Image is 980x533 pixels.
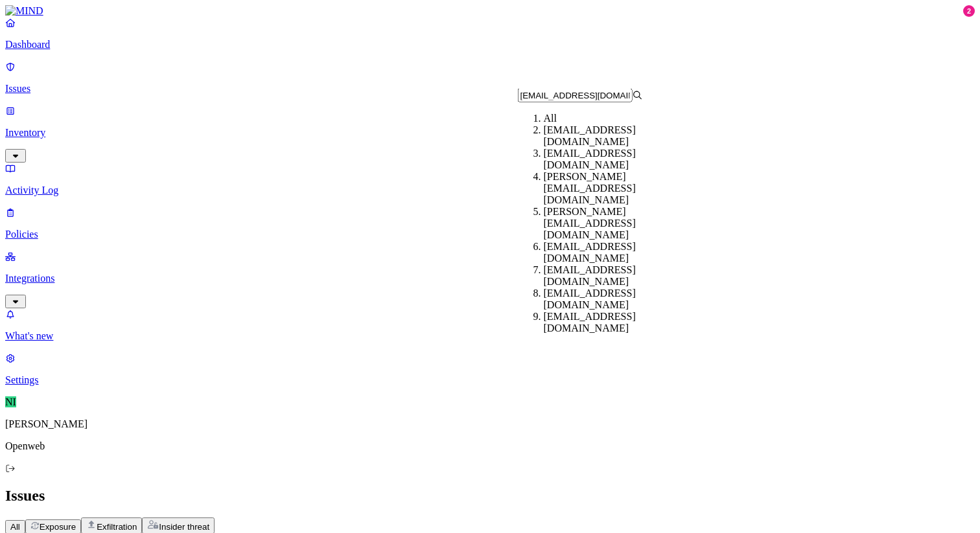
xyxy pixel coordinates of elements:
p: Issues [5,83,975,95]
div: [EMAIL_ADDRESS][DOMAIN_NAME] [544,288,669,311]
a: Policies [5,207,975,240]
a: Activity Log [5,163,975,196]
img: MIND [5,5,43,17]
div: [EMAIL_ADDRESS][DOMAIN_NAME] [544,148,669,171]
div: [PERSON_NAME][EMAIL_ADDRESS][DOMAIN_NAME] [544,171,669,206]
p: Policies [5,229,975,240]
input: Search [518,89,633,102]
div: All [544,113,669,124]
div: [EMAIL_ADDRESS][DOMAIN_NAME] [544,124,669,148]
p: Activity Log [5,185,975,196]
a: Inventory [5,105,975,161]
div: [EMAIL_ADDRESS][DOMAIN_NAME] [544,311,669,334]
div: [PERSON_NAME][EMAIL_ADDRESS][DOMAIN_NAME] [544,206,669,241]
p: What's new [5,330,975,342]
a: Integrations [5,251,975,306]
span: Insider threat [159,522,209,532]
div: [EMAIL_ADDRESS][DOMAIN_NAME] [544,241,669,264]
a: Dashboard [5,17,975,51]
div: 2 [963,5,975,17]
p: Inventory [5,127,975,139]
span: All [10,522,20,532]
a: What's new [5,308,975,342]
p: Settings [5,374,975,386]
p: [PERSON_NAME] [5,418,975,430]
p: Integrations [5,273,975,284]
span: Exfiltration [97,522,137,532]
a: Issues [5,61,975,95]
span: Exposure [40,522,76,532]
a: Settings [5,352,975,386]
h2: Issues [5,487,975,505]
p: Openweb [5,440,975,452]
p: Dashboard [5,39,975,51]
span: NI [5,396,16,407]
div: [EMAIL_ADDRESS][DOMAIN_NAME] [544,264,669,288]
a: MIND [5,5,975,17]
